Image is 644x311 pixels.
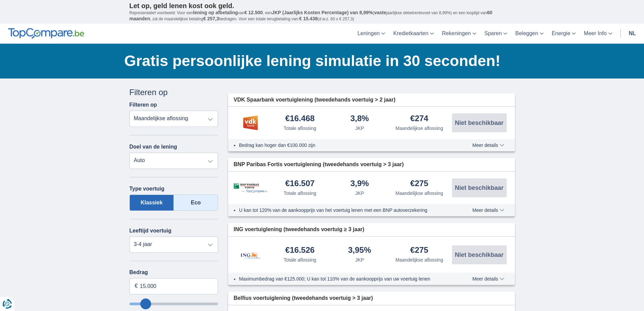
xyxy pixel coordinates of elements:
div: JKP [355,257,364,263]
span: lening op afbetaling [193,10,238,15]
span: Belfius voertuiglening (tweedehands voertuig > 3 jaar) [234,294,373,302]
button: Niet beschikbaar [452,178,507,197]
label: Doel van de lening [129,144,177,150]
div: €274 [410,114,428,124]
button: Niet beschikbaar [452,113,507,132]
button: Meer details [467,276,509,282]
div: Totale aflossing [284,125,316,132]
li: U kan tot 120% van de aankoopprijs van het voertuig lenen met een BNP autoverzekering [239,207,448,214]
div: Totale aflossing [284,257,316,263]
span: ING voertuiglening (tweedehands voertuig ≥ 3 jaar) [234,226,364,234]
label: Type voertuig [129,186,165,192]
div: 3,9% [350,179,369,188]
a: Beleggen [511,24,548,44]
button: Meer details [467,207,509,213]
span: 60 maanden [129,10,493,21]
img: TopCompare [8,28,84,39]
div: JKP [355,190,364,197]
h1: Gratis persoonlijke lening simulatie in 30 seconden! [124,50,515,71]
div: €16.526 [285,246,315,255]
span: Meer details [472,208,504,213]
span: € [135,282,138,290]
div: JKP [355,125,364,132]
div: 3,8% [350,114,369,124]
span: Niet beschikbaar [455,185,503,191]
div: Filteren op [129,87,218,98]
img: product.pl.alt BNP Paribas Fortis [234,183,267,193]
div: Maandelijkse aflossing [396,125,443,132]
input: wantToBorrow [129,303,218,305]
img: product.pl.alt VDK bank [234,114,267,131]
span: vaste [374,10,386,15]
a: nl [625,24,640,44]
label: Klassiek [129,195,174,211]
label: Leeftijd voertuig [129,228,171,234]
div: €16.507 [285,179,315,188]
li: Maximumbedrag van €125.000; U kan tot 110% van de aankoopprijs van uw voertuig lenen [239,275,448,282]
span: Meer details [472,276,504,281]
span: € 257,3 [203,16,219,21]
div: Maandelijkse aflossing [396,190,443,197]
span: BNP Paribas Fortis voertuiglening (tweedehands voertuig > 3 jaar) [234,161,404,169]
div: 3,95% [348,246,371,255]
label: Eco [174,195,218,211]
p: Representatief voorbeeld: Voor een van , een ( jaarlijkse debetrentevoet van 8,99%) en een loopti... [129,10,515,22]
span: VDK Spaarbank voertuiglening (tweedehands voertuig > 2 jaar) [234,96,396,104]
div: Totale aflossing [284,190,316,197]
label: Filteren op [129,102,157,108]
a: Rekeningen [438,24,480,44]
span: JKP (Jaarlijks Kosten Percentage) van 8,99% [272,10,373,15]
a: Leningen [353,24,389,44]
button: Meer details [467,142,509,148]
span: € 15.438 [299,16,318,21]
li: Bedrag kan hoger dan €100.000 zijn [239,142,448,149]
div: €16.468 [285,114,315,124]
p: Let op, geld lenen kost ook geld. [129,2,515,10]
a: Kredietkaarten [389,24,438,44]
label: Bedrag [129,269,218,275]
span: € 12.500 [244,10,263,15]
button: Niet beschikbaar [452,245,507,264]
div: €275 [410,246,428,255]
div: €275 [410,179,428,188]
span: Niet beschikbaar [455,120,503,126]
a: Meer Info [580,24,616,44]
img: product.pl.alt ING [234,243,267,266]
a: Energie [548,24,580,44]
a: Sparen [480,24,511,44]
div: Maandelijkse aflossing [396,257,443,263]
span: Niet beschikbaar [455,252,503,258]
span: Meer details [472,143,504,148]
